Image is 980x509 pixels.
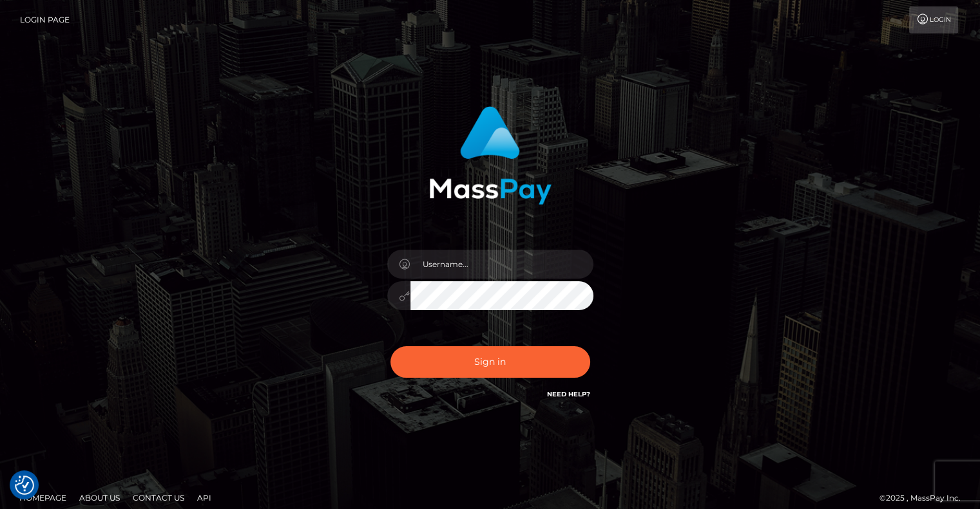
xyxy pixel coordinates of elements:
input: Username... [410,250,593,279]
button: Sign in [390,346,590,378]
a: Login [909,6,958,33]
div: © 2025 , MassPay Inc. [879,491,970,505]
button: Consent Preferences [15,476,34,495]
a: About Us [74,488,125,508]
img: MassPay Login [429,106,552,205]
a: Login Page [20,6,70,33]
img: Revisit consent button [15,476,34,495]
a: Need Help? [547,390,590,398]
a: API [192,488,216,508]
a: Contact Us [128,488,189,508]
a: Homepage [14,488,72,508]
